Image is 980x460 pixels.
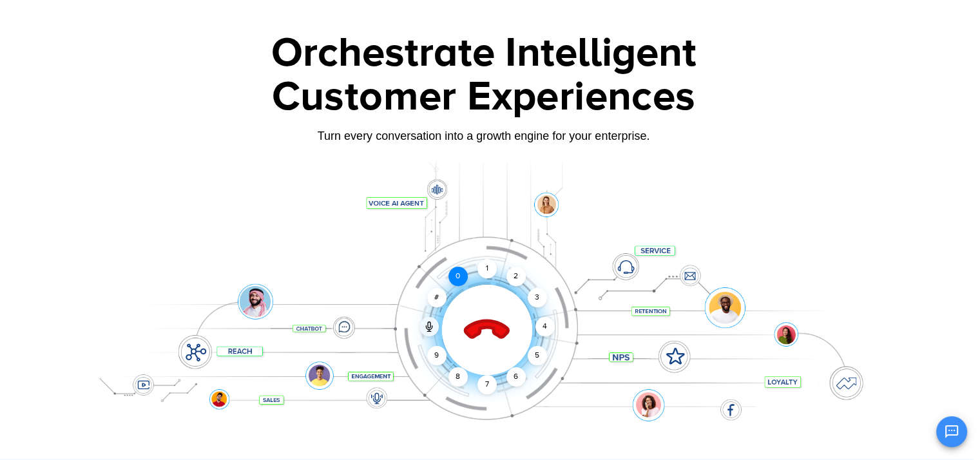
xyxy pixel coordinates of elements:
[527,288,546,307] div: 3
[448,367,468,387] div: 8
[477,375,497,394] div: 7
[506,367,526,387] div: 6
[527,346,546,365] div: 5
[448,267,468,286] div: 0
[427,288,447,307] div: #
[81,33,887,74] div: Orchestrate Intelligent
[427,346,447,365] div: 9
[535,317,555,336] div: 4
[81,129,887,143] div: Turn every conversation into a growth engine for your enterprise.
[81,66,887,128] div: Customer Experiences
[477,259,497,278] div: 1
[936,416,967,447] button: Open chat
[506,267,526,286] div: 2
